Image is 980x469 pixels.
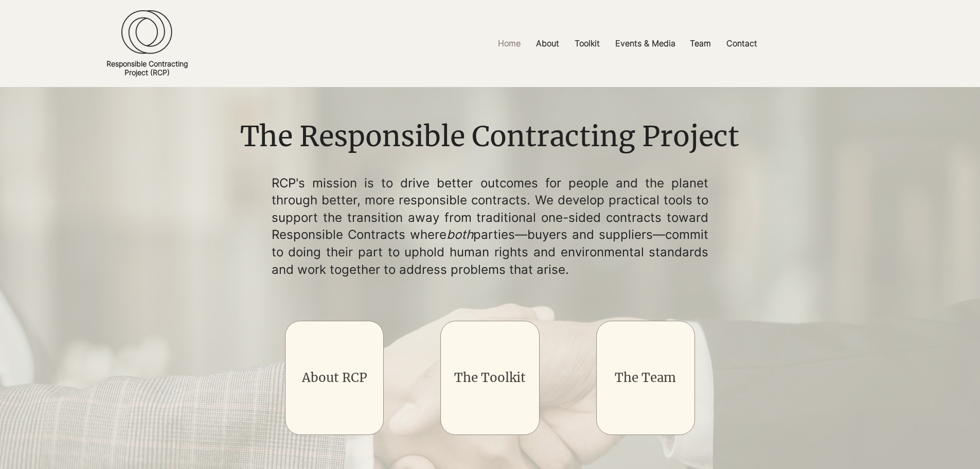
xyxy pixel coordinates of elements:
[366,32,888,55] nav: Site
[233,117,747,157] h1: The Responsible Contracting Project
[682,32,719,55] a: Team
[685,32,716,55] p: Team
[447,227,473,242] span: both
[608,32,682,55] a: Events & Media
[567,32,608,55] a: Toolkit
[272,175,709,279] p: RCP's mission is to drive better outcomes for people and the planet through better, more responsi...
[569,32,605,55] p: Toolkit
[610,32,681,55] p: Events & Media
[490,32,528,55] a: Home
[454,370,526,386] a: The Toolkit
[528,32,567,55] a: About
[531,32,564,55] p: About
[106,59,188,77] a: Responsible ContractingProject (RCP)
[493,32,526,55] p: Home
[719,32,765,55] a: Contact
[615,370,676,386] a: The Team
[721,32,762,55] p: Contact
[302,370,367,386] a: About RCP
